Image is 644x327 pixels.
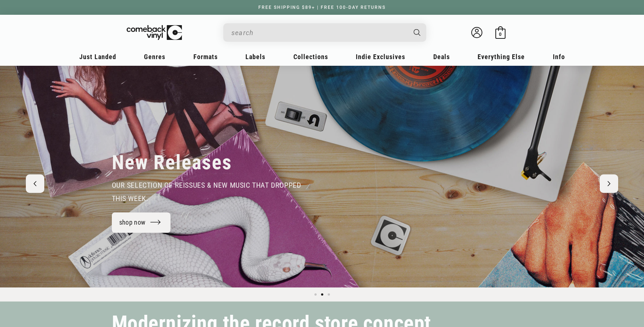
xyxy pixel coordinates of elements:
[223,23,426,42] div: Search
[553,53,565,61] span: Info
[356,53,405,61] span: Indie Exclusives
[79,53,116,61] span: Just Landed
[112,181,301,203] span: our selection of reissues & new music that dropped this week.
[112,212,171,233] a: shop now
[326,291,332,298] button: Load slide 3 of 3
[312,291,319,298] button: Load slide 1 of 3
[499,31,502,37] span: 0
[407,23,427,42] button: Search
[319,291,326,298] button: Load slide 2 of 3
[231,25,406,40] input: When autocomplete results are available use up and down arrows to review and enter to select
[245,53,265,61] span: Labels
[600,174,618,193] button: Next slide
[112,150,232,175] h2: New Releases
[433,53,450,61] span: Deals
[26,174,44,193] button: Previous slide
[193,53,218,61] span: Formats
[293,53,328,61] span: Collections
[251,5,393,10] a: FREE SHIPPING $89+ | FREE 100-DAY RETURNS
[144,53,165,61] span: Genres
[478,53,525,61] span: Everything Else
